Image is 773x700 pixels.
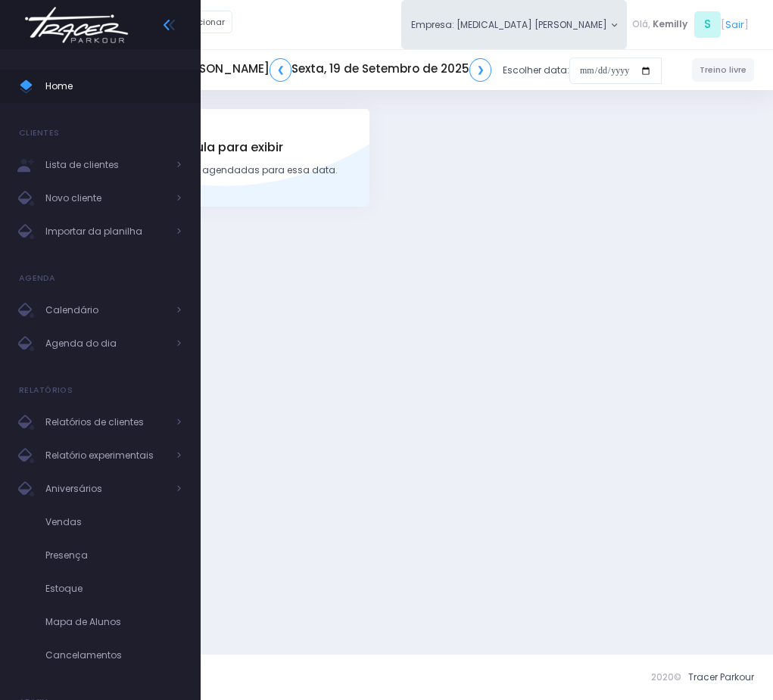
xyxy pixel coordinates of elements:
[469,58,491,81] a: ❯
[72,54,662,86] div: Escolher data:
[653,17,687,31] span: Kemilly
[632,17,650,31] span: Olá,
[651,670,681,683] span: 2020©
[45,546,182,565] span: Presença
[176,11,232,33] a: Adicionar
[45,612,182,632] span: Mapa de Alunos
[19,375,73,406] h4: Relatórios
[126,138,338,157] span: Nenhuma aula para exibir
[692,58,754,81] a: Treino livre
[45,222,167,241] span: Importar da planilha
[45,446,167,465] span: Relatório experimentais
[45,479,167,499] span: Aniversários
[688,670,754,683] a: Tracer Parkour
[45,334,167,353] span: Agenda do dia
[45,300,167,320] span: Calendário
[45,579,182,599] span: Estoque
[725,17,744,32] a: Sair
[45,412,167,432] span: Relatórios de clientes
[126,163,338,177] div: Não há sessões agendadas para essa data.
[694,11,721,38] span: S
[45,188,167,208] span: Novo cliente
[19,118,59,148] h4: Clientes
[45,512,182,532] span: Vendas
[270,58,291,81] a: ❮
[19,263,56,294] h4: Agenda
[72,58,491,81] h5: [MEDICAL_DATA] [PERSON_NAME] Sexta, 19 de Setembro de 2025
[45,646,182,665] span: Cancelamentos
[45,155,167,175] span: Lista de clientes
[45,76,182,96] span: Home
[627,9,754,40] div: [ ]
